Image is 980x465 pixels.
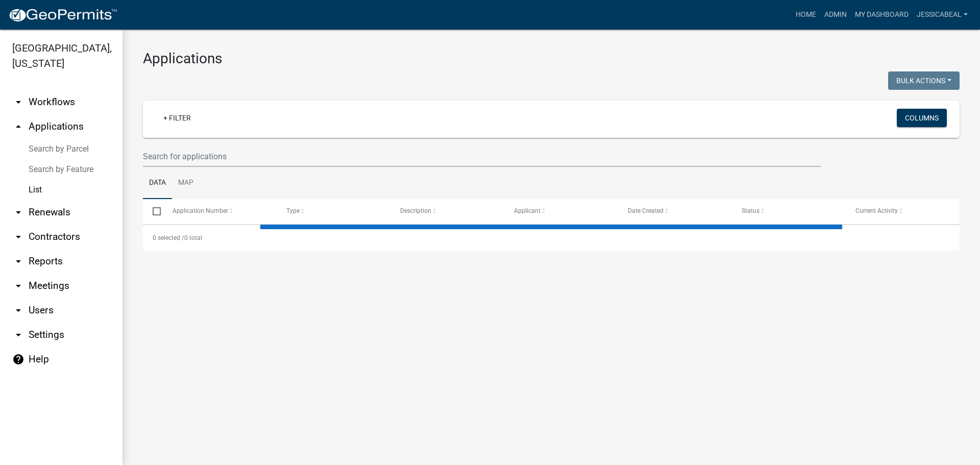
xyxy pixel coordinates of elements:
a: Home [792,5,820,25]
a: Data [143,167,172,200]
datatable-header-cell: Date Created [618,199,732,224]
span: 0 selected / [153,234,184,241]
span: Date Created [628,207,664,214]
span: Description [400,207,431,214]
datatable-header-cell: Status [732,199,846,224]
span: Status [742,207,759,214]
datatable-header-cell: Applicant [504,199,618,224]
a: Map [172,167,200,200]
a: + Filter [155,109,199,127]
i: arrow_drop_down [12,304,24,316]
i: help [12,353,24,365]
a: Admin [820,5,851,25]
datatable-header-cell: Type [276,199,390,224]
i: arrow_drop_down [12,96,24,108]
input: Search for applications [143,146,821,167]
i: arrow_drop_down [12,231,24,243]
i: arrow_drop_down [12,255,24,267]
datatable-header-cell: Select [143,199,162,224]
datatable-header-cell: Application Number [162,199,276,224]
div: 0 total [143,225,960,251]
datatable-header-cell: Description [390,199,504,224]
i: arrow_drop_down [12,280,24,292]
h3: Applications [143,50,960,67]
i: arrow_drop_up [12,120,24,133]
a: JessicaBeal [913,5,972,25]
button: Bulk Actions [888,71,960,90]
i: arrow_drop_down [12,206,24,218]
span: Current Activity [855,207,898,214]
span: Type [286,207,300,214]
button: Columns [897,109,947,127]
a: My Dashboard [851,5,913,25]
i: arrow_drop_down [12,329,24,341]
span: Applicant [514,207,541,214]
datatable-header-cell: Current Activity [846,199,960,224]
span: Application Number [173,207,228,214]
